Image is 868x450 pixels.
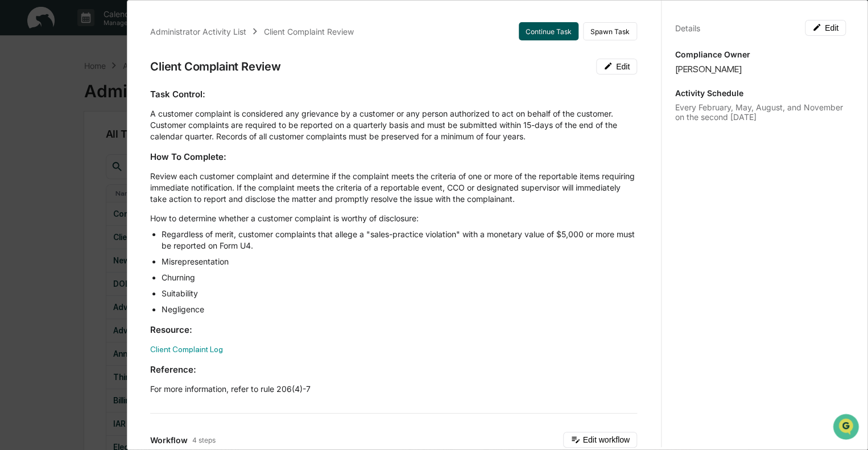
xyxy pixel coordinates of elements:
a: 🖐️Preclearance [7,139,78,159]
div: Details [675,23,700,33]
span: Attestations [94,143,141,155]
a: 🗄️Attestations [78,139,146,159]
strong: Resource: [150,324,192,335]
p: How can we help? [11,24,207,42]
p: Review each customer complaint and determine if the complaint meets the criteria of one or more o... [150,171,637,205]
li: Suitability [162,288,637,299]
strong: Reference: [150,364,196,375]
li: Regardless of merit, customer complaints that allege a "sales-practice violation" with a monetary... [162,229,637,251]
div: 🔎 [11,166,20,175]
div: Start new chat [39,87,187,98]
p: For more information, refer to rule 206(4)-7 [150,383,637,395]
div: Every February, May, August, and November on the second [DATE] [675,102,846,122]
p: A customer complaint is considered any grievance by a customer or any person authorized to act on... [150,108,637,142]
strong: How To Complete: [150,151,226,162]
button: Spawn Task [583,22,637,40]
p: Compliance Owner [675,49,846,59]
a: Powered byPylon [80,192,138,201]
span: Data Lookup [23,165,72,176]
a: Client Complaint Log [150,345,223,354]
button: Start new chat [193,90,207,104]
div: [PERSON_NAME] [675,64,846,75]
span: Pylon [113,193,138,201]
div: Client Complaint Review [150,60,280,73]
li: Churning [162,272,637,283]
a: 🔎Data Lookup [7,160,76,181]
iframe: Open customer support [832,412,862,443]
button: Edit workflow [563,432,637,448]
span: 4 steps [192,436,216,444]
p: How to determine whether a customer complaint is worthy of disclosure: [150,213,637,224]
div: We're available if you need us! [39,98,144,108]
strong: Task Control: [150,89,205,100]
span: Workflow [150,435,188,445]
p: Activity Schedule [675,88,846,98]
div: 🗄️ [82,145,92,154]
span: Preclearance [23,143,73,155]
div: 🖐️ [11,145,20,154]
div: Administrator Activity List [150,27,246,36]
button: Edit [596,59,637,75]
button: Continue Task [519,22,578,40]
img: 1746055101610-c473b297-6a78-478c-a979-82029cc54cd1 [11,87,32,108]
div: Client Complaint Review [263,27,353,36]
button: Edit [805,20,846,36]
li: Misrepresentation [162,256,637,267]
input: Clear [30,52,188,64]
li: Negligence [162,304,637,315]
